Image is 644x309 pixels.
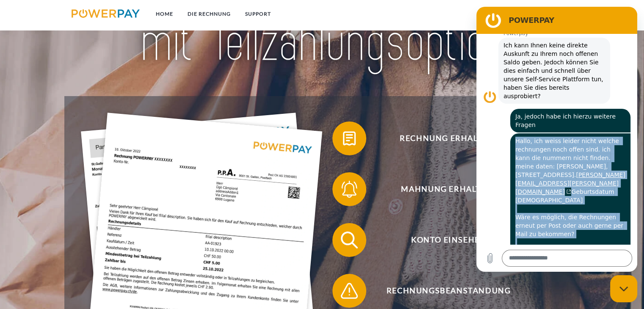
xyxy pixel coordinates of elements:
img: qb_search.svg [339,229,360,251]
button: Rechnung erhalten? [332,121,553,155]
svg: (wird in einer neuen Registerkarte geöffnet) [88,182,95,188]
img: logo-powerpay.svg [72,9,140,18]
a: Home [149,6,180,22]
a: SUPPORT [238,6,278,22]
span: Mahnung erhalten? [345,172,552,206]
span: Konto einsehen [345,223,552,257]
iframe: Messaging-Fenster [476,7,637,272]
img: qb_warning.svg [339,280,360,301]
button: Konto einsehen [332,223,553,257]
img: qb_bill.svg [339,128,360,149]
a: agb [529,6,555,22]
span: Hallo, ich weiss leider nicht welche rechnungen noch offen sind. ich kann die nummern nicht finde... [39,130,149,265]
img: qb_bell.svg [339,179,360,200]
a: [PERSON_NAME][EMAIL_ADDRESS][PERSON_NAME][DOMAIN_NAME](wird in einer neuen Registerkarte geöffnet) [39,165,149,188]
iframe: Schaltfläche zum Öffnen des Messaging-Fensters; Konversation läuft [610,275,637,302]
a: DIE RECHNUNG [180,6,238,22]
button: Datei hochladen [5,243,22,260]
button: Rechnungsbeanstandung [332,274,553,308]
span: Rechnung erhalten? [345,121,552,155]
span: Rechnungsbeanstandung [345,274,552,308]
button: Mahnung erhalten? [332,172,553,206]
